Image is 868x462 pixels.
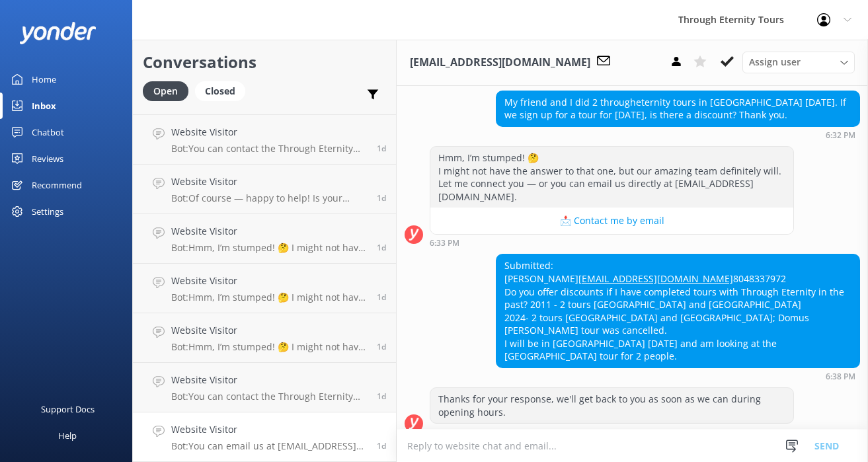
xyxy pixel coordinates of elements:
a: Closed [195,83,252,98]
strong: 6:32 PM [826,132,855,139]
div: Submitted: [PERSON_NAME] 8048337972 Do you offer discounts if I have completed tours with Through... [496,254,859,367]
div: Settings [32,198,63,225]
img: yonder-white-logo.png [20,22,96,44]
div: Thanks for your response, we'll get back to you as soon as we can during opening hours. [430,388,793,423]
div: Open [143,81,188,101]
span: 04:21am 12-Aug-2025 (UTC +02:00) Europe/Amsterdam [377,341,386,352]
div: Chatbot [32,119,64,145]
span: 10:27pm 11-Aug-2025 (UTC +02:00) Europe/Amsterdam [377,391,386,402]
button: 📩 Contact me by email [430,208,793,234]
span: 09:04am 12-Aug-2025 (UTC +02:00) Europe/Amsterdam [377,242,386,253]
div: 06:33pm 12-Aug-2025 (UTC +02:00) Europe/Amsterdam [430,238,794,247]
p: Bot: Hmm, I’m stumped! 🤔 I might not have the answer to that one, but our amazing team definitely... [171,341,367,353]
div: Recommend [32,172,82,198]
p: Bot: You can contact the Through Eternity Tours team at [PHONE_NUMBER] or [PHONE_NUMBER]. You can... [171,143,367,155]
a: Website VisitorBot:Of course — happy to help! Is your issue related to: - 🔄 Changing or canceling... [133,165,396,214]
div: 06:38pm 12-Aug-2025 (UTC +02:00) Europe/Amsterdam [496,371,860,381]
h4: Website Visitor [171,224,367,239]
a: Website VisitorBot:Hmm, I’m stumped! 🤔 I might not have the answer to that one, but our amazing t... [133,214,396,264]
div: Help [58,422,77,449]
h2: Conversations [143,50,386,75]
a: Website VisitorBot:Hmm, I’m stumped! 🤔 I might not have the answer to that one, but our amazing t... [133,313,396,363]
h4: Website Visitor [171,422,367,437]
p: Bot: Hmm, I’m stumped! 🤔 I might not have the answer to that one, but our amazing team definitely... [171,291,367,303]
div: My friend and I did 2 througheternity tours in [GEOGRAPHIC_DATA] [DATE]. If we sign up for a tour... [496,91,859,126]
strong: 6:38 PM [826,373,855,381]
h4: Website Visitor [171,373,367,387]
strong: 6:33 PM [430,239,459,247]
div: Assign User [742,52,855,73]
p: Bot: Hmm, I’m stumped! 🤔 I might not have the answer to that one, but our amazing team definitely... [171,242,367,254]
div: 06:32pm 12-Aug-2025 (UTC +02:00) Europe/Amsterdam [496,130,860,139]
span: 09:43pm 11-Aug-2025 (UTC +02:00) Europe/Amsterdam [377,440,386,451]
a: Website VisitorBot:You can email us at [EMAIL_ADDRESS][DOMAIN_NAME].1d [133,412,396,462]
div: Closed [195,81,245,101]
h4: Website Visitor [171,323,367,338]
p: Bot: You can email us at [EMAIL_ADDRESS][DOMAIN_NAME]. [171,440,367,452]
h4: Website Visitor [171,125,367,139]
span: 05:09am 12-Aug-2025 (UTC +02:00) Europe/Amsterdam [377,291,386,303]
a: Open [143,83,195,98]
h3: [EMAIL_ADDRESS][DOMAIN_NAME] [410,54,590,71]
a: Website VisitorBot:You can contact the Through Eternity Tours team at [PHONE_NUMBER] or [PHONE_NU... [133,115,396,165]
span: 11:00am 12-Aug-2025 (UTC +02:00) Europe/Amsterdam [377,192,386,204]
a: [EMAIL_ADDRESS][DOMAIN_NAME] [578,272,733,285]
div: 06:39pm 12-Aug-2025 (UTC +02:00) Europe/Amsterdam [430,427,794,436]
div: Inbox [32,93,56,119]
div: Hmm, I’m stumped! 🤔 I might not have the answer to that one, but our amazing team definitely will... [430,147,793,208]
p: Bot: You can contact the Through Eternity Tours team at [PHONE_NUMBER] or [PHONE_NUMBER]. You can... [171,391,367,403]
span: 03:40pm 12-Aug-2025 (UTC +02:00) Europe/Amsterdam [377,143,386,154]
h4: Website Visitor [171,274,367,288]
h4: Website Visitor [171,174,367,189]
div: Home [32,66,56,93]
div: Reviews [32,145,63,172]
span: Assign user [749,55,801,69]
div: Support Docs [41,396,95,422]
p: Bot: Of course — happy to help! Is your issue related to: - 🔄 Changing or canceling a tour - 📧 No... [171,192,367,204]
a: Website VisitorBot:Hmm, I’m stumped! 🤔 I might not have the answer to that one, but our amazing t... [133,264,396,313]
a: Website VisitorBot:You can contact the Through Eternity Tours team at [PHONE_NUMBER] or [PHONE_NU... [133,363,396,412]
